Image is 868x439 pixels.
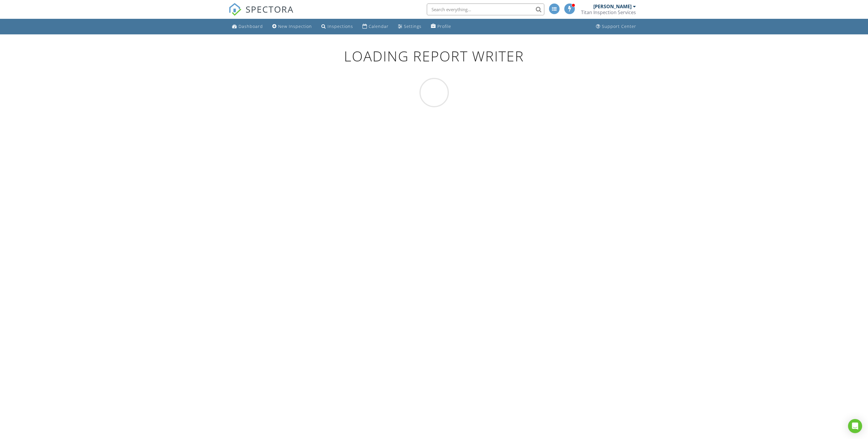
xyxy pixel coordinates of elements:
div: [PERSON_NAME] [593,4,632,9]
span: SPECTORA [246,3,294,15]
a: Inspections [319,21,355,32]
div: Profile [437,24,451,29]
a: New Inspection [270,21,314,32]
div: Calendar [369,24,389,29]
a: Settings [396,21,424,32]
input: Search everything... [427,4,544,15]
a: Profile [429,21,454,32]
a: Dashboard [230,21,265,32]
div: Titan Inspection Services [581,9,636,15]
div: Inspections [328,24,353,29]
a: Support Center [594,21,639,32]
a: SPECTORA [229,8,294,20]
div: Open Intercom Messenger [848,419,862,433]
div: New Inspection [278,24,312,29]
img: The Best Home Inspection Software - Spectora [229,3,241,16]
a: Calendar [360,21,391,32]
div: Support Center [602,24,636,29]
div: Dashboard [239,24,263,29]
div: Settings [404,24,422,29]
